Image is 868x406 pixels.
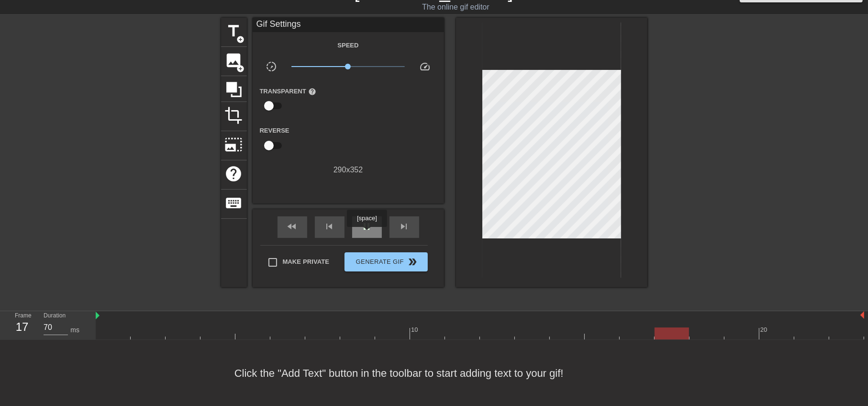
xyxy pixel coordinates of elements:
[260,87,316,96] label: Transparent
[860,311,864,319] img: bound-end.png
[15,318,29,336] div: 17
[225,165,243,183] span: help
[407,256,418,268] span: double_arrow
[237,35,245,44] span: add_circle
[348,256,423,268] span: Generate Gif
[260,126,289,135] label: Reverse
[225,106,243,124] span: crop
[345,252,427,271] button: Generate Gif
[225,135,243,154] span: photo_size_select_large
[225,51,243,69] span: image
[225,194,243,212] span: keyboard
[324,221,335,232] span: skip_previous
[237,65,245,73] span: add_circle
[308,88,316,96] span: help
[294,1,618,13] div: The online gif editor
[253,164,444,176] div: 290 x 352
[419,61,431,72] span: speed
[70,325,79,335] div: ms
[253,18,444,32] div: Gif Settings
[266,61,277,72] span: slow_motion_video
[399,221,410,232] span: skip_next
[361,221,373,232] span: pause
[411,325,420,335] div: 10
[337,41,358,50] label: Speed
[225,22,243,40] span: title
[287,221,298,232] span: fast_rewind
[760,325,769,335] div: 20
[8,311,36,339] div: Frame
[44,313,66,319] label: Duration
[283,257,330,267] span: Make Private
